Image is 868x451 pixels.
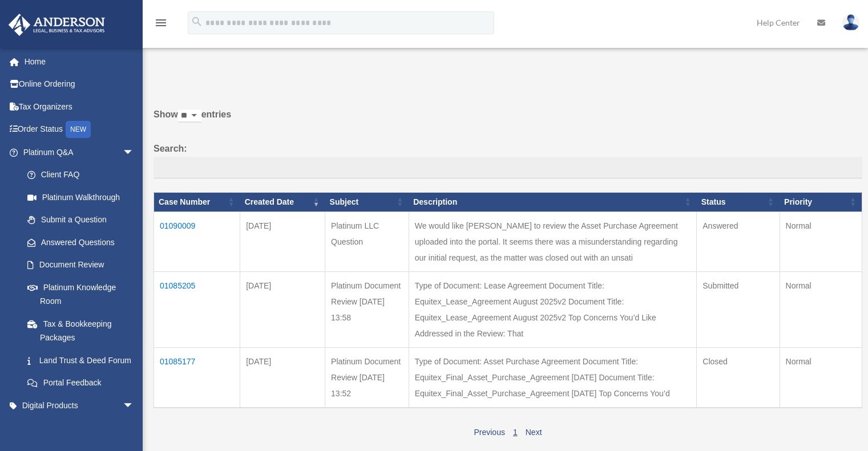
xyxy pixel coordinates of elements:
span: arrow_drop_down [123,141,146,164]
a: Order StatusNEW [8,118,151,141]
th: Priority: activate to sort column ascending [780,192,862,212]
td: We would like [PERSON_NAME] to review the Asset Purchase Agreement uploaded into the portal. It s... [409,212,697,271]
i: menu [154,16,168,30]
a: menu [154,20,168,30]
i: search [191,15,203,28]
td: Type of Document: Asset Purchase Agreement Document Title: Equitex_Final_Asset_Purchase_Agreement... [409,347,697,408]
th: Status: activate to sort column ascending [697,192,780,212]
td: Platinum LLC Question [325,212,409,271]
a: Tax Organizers [8,95,151,118]
td: [DATE] [240,271,325,347]
a: Previous [474,428,504,437]
td: Platinum Document Review [DATE] 13:52 [325,347,409,408]
input: Search: [154,157,862,178]
a: Submit a Question [16,209,146,231]
a: Answered Questions [16,231,140,254]
div: NEW [66,121,91,138]
td: Normal [780,347,862,408]
td: Platinum Document Review [DATE] 13:58 [325,271,409,347]
a: Next [526,428,542,437]
a: Online Ordering [8,73,151,96]
a: Home [8,50,151,73]
th: Description: activate to sort column ascending [409,192,697,212]
img: Anderson Advisors Platinum Portal [5,14,108,36]
a: Client FAQ [16,164,146,186]
a: Land Trust & Deed Forum [16,349,146,372]
th: Subject: activate to sort column ascending [325,192,409,212]
td: 01090009 [154,212,240,271]
select: Showentries [178,109,201,123]
img: User Pic [842,14,859,31]
label: Show entries [154,107,862,134]
a: 1 [513,428,518,437]
td: Type of Document: Lease Agreement Document Title: Equitex_Lease_Agreement August 2025v2 Document ... [409,271,697,347]
label: Search: [154,141,862,178]
a: Platinum Walkthrough [16,186,146,209]
td: Closed [697,347,780,408]
a: Digital Productsarrow_drop_down [8,394,151,417]
td: [DATE] [240,212,325,271]
a: Platinum Q&Aarrow_drop_down [8,141,146,164]
a: Portal Feedback [16,372,146,395]
td: Normal [780,212,862,271]
td: Normal [780,271,862,347]
td: 01085205 [154,271,240,347]
a: Platinum Knowledge Room [16,276,146,312]
th: Case Number: activate to sort column ascending [154,192,240,212]
td: Submitted [697,271,780,347]
td: 01085177 [154,347,240,408]
a: Tax & Bookkeeping Packages [16,312,146,349]
th: Created Date: activate to sort column ascending [240,192,325,212]
span: arrow_drop_down [123,394,146,417]
td: [DATE] [240,347,325,408]
td: Answered [697,212,780,271]
a: Document Review [16,254,146,277]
